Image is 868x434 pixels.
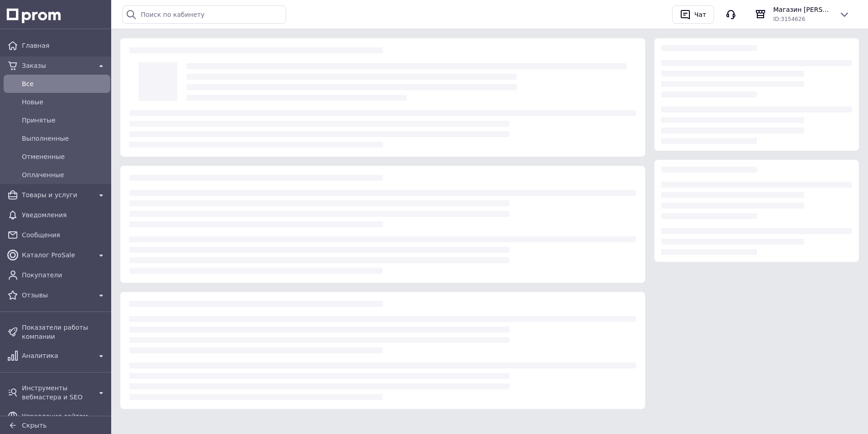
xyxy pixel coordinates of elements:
[22,271,107,280] span: Покупатели
[22,170,107,179] span: Оплаченные
[773,5,832,14] span: Магазин [PERSON_NAME]
[22,116,107,125] span: Принятые
[773,16,805,22] span: ID: 3154626
[22,250,92,260] span: Каталог ProSale
[22,190,92,199] span: Товары и услуги
[22,41,107,50] span: Главная
[22,383,92,402] span: Инструменты вебмастера и SEO
[22,79,107,88] span: Все
[22,351,92,360] span: Аналитика
[22,323,107,341] span: Показатели работы компании
[22,412,92,421] span: Управление сайтом
[22,210,107,220] span: Уведомления
[122,5,286,24] input: Поиск по кабинету
[22,152,107,161] span: Отмененные
[22,291,92,300] span: Отзывы
[22,61,92,70] span: Заказы
[672,5,714,24] button: Чат
[693,8,708,21] div: Чат
[22,422,47,429] span: Скрыть
[22,230,107,240] span: Сообщения
[22,97,107,107] span: Новые
[22,134,107,143] span: Выполненные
